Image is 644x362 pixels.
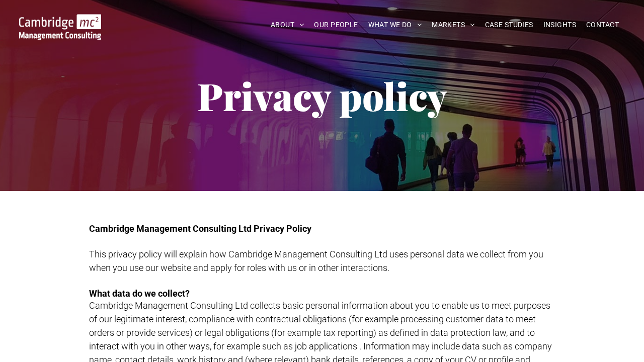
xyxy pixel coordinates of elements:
a: INSIGHTS [538,17,581,33]
a: OUR PEOPLE [309,17,363,33]
span: Cambridge Management Consulting Ltd Privacy Policy [89,223,311,234]
span: What data do we collect? [89,288,190,299]
span: Privacy policy [197,70,447,121]
a: CASE STUDIES [480,17,538,33]
span: This privacy policy will explain how Cambridge Management Consulting Ltd uses personal data we co... [89,249,543,273]
a: WHAT WE DO [363,17,427,33]
a: ABOUT [266,17,309,33]
a: CONTACT [581,17,624,33]
img: Go to Homepage [19,14,101,40]
a: MARKETS [427,17,479,33]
